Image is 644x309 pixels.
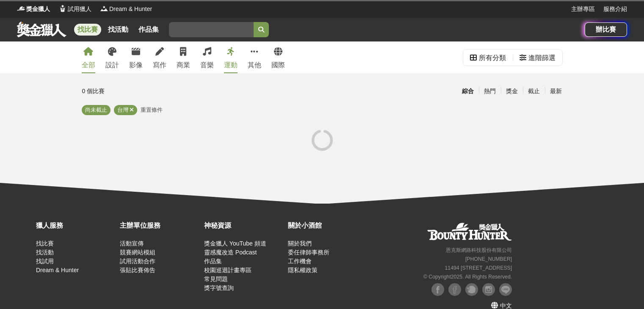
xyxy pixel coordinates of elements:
a: 找比賽 [74,24,101,36]
small: © Copyright 2025 . All Rights Reserved. [423,274,512,280]
div: 最新 [545,84,567,99]
img: Facebook [431,283,444,296]
div: 熱門 [479,84,501,99]
div: 獎金 [501,84,523,99]
span: 獎金獵人 [26,5,50,14]
a: 工作機會 [288,258,312,265]
div: 關於小酒館 [288,221,368,231]
div: 運動 [224,60,238,70]
a: 競賽網站模組 [120,249,155,256]
a: 其他 [248,41,261,73]
a: 常見問題 [204,276,228,282]
a: 張貼比賽佈告 [120,267,155,273]
a: 找活動 [36,249,54,256]
div: 綜合 [457,84,479,99]
img: Plurk [465,283,478,296]
div: 0 個比賽 [82,84,242,99]
a: 校園巡迴計畫專區 [204,267,252,273]
img: Logo [17,4,25,13]
a: 設計 [105,41,119,73]
img: Logo [100,4,108,13]
small: [PHONE_NUMBER] [465,256,512,262]
a: LogoDream & Hunter [100,5,152,14]
a: 靈感魔改造 Podcast [204,249,257,256]
a: 主辦專區 [571,5,595,14]
div: 音樂 [200,60,214,70]
div: 寫作 [153,60,166,70]
div: 獵人服務 [36,221,116,231]
a: 獎字號查詢 [204,284,234,291]
img: LINE [499,283,512,296]
a: 運動 [224,41,238,73]
div: 影像 [129,60,143,70]
a: 找試用 [36,258,54,265]
div: 神秘資源 [204,221,284,231]
div: 所有分類 [479,50,506,66]
a: 活動宣傳 [120,240,144,247]
a: 全部 [82,41,95,73]
img: Instagram [482,283,495,296]
a: 商業 [177,41,190,73]
div: 其他 [248,60,261,70]
div: 全部 [82,60,95,70]
a: 隱私權政策 [288,267,318,273]
a: 關於我們 [288,240,312,247]
a: Logo獎金獵人 [17,5,50,14]
div: 截止 [523,84,545,99]
a: 影像 [129,41,143,73]
span: 尚未截止 [85,107,107,113]
div: 設計 [105,60,119,70]
span: 試用獵人 [68,5,91,14]
a: 服務介紹 [603,5,627,14]
span: 台灣 [117,107,128,113]
a: 找活動 [105,24,132,36]
span: Dream & Hunter [109,5,152,14]
a: 找比賽 [36,240,54,247]
img: Logo [58,4,67,13]
a: 辦比賽 [585,22,627,37]
a: 作品集 [204,258,222,265]
a: 國際 [271,41,285,73]
img: Facebook [448,283,461,296]
span: 重置條件 [141,107,163,113]
a: 獎金獵人 YouTube 頻道 [204,240,266,247]
a: 委任律師事務所 [288,249,329,256]
div: 國際 [271,60,285,70]
div: 進階篩選 [528,50,556,66]
a: 試用活動合作 [120,258,155,265]
div: 商業 [177,60,190,70]
small: 11494 [STREET_ADDRESS] [445,265,512,271]
a: 寫作 [153,41,166,73]
div: 主辦單位服務 [120,221,199,231]
a: Dream & Hunter [36,267,79,273]
a: 作品集 [135,24,162,36]
span: 中文 [500,302,512,309]
small: 恩克斯網路科技股份有限公司 [446,247,512,253]
a: 音樂 [200,41,214,73]
a: Logo試用獵人 [58,5,91,14]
